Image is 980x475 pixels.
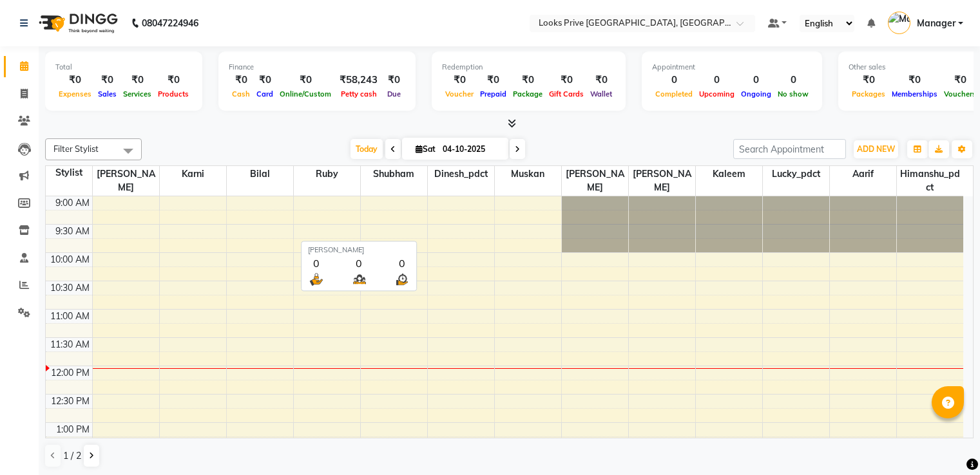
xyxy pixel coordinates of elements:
span: Package [510,89,546,98]
div: ₹0 [510,73,546,88]
div: ₹0 [276,73,334,88]
span: 1 / 2 [63,449,81,463]
span: Due [384,89,404,98]
iframe: chat widget [926,424,967,462]
div: [PERSON_NAME] [308,245,410,256]
div: 0 [696,73,738,88]
div: 12:30 PM [48,395,92,408]
span: Packages [849,89,889,98]
div: ₹0 [546,73,587,88]
div: 10:00 AM [48,253,92,266]
span: Shubham [361,166,427,182]
div: ₹0 [120,73,155,88]
div: 12:00 PM [48,366,92,380]
div: 0 [351,256,367,271]
span: Dinesh_pdct [428,166,494,182]
div: 11:00 AM [48,310,92,323]
div: Total [55,62,192,73]
div: Redemption [442,62,615,73]
div: ₹0 [155,73,192,88]
span: No show [774,89,812,98]
span: Aarif [830,166,896,182]
span: [PERSON_NAME] [629,166,695,196]
span: Kaleem [696,166,762,182]
span: Manager [917,17,956,30]
b: 08047224946 [142,5,198,41]
span: Ongoing [738,89,774,98]
span: Services [120,89,155,98]
div: 0 [774,73,812,88]
span: Today [351,139,383,159]
div: 1:00 PM [53,423,92,436]
img: logo [33,5,121,41]
div: Appointment [652,62,812,73]
div: ₹58,243 [334,73,383,88]
span: Expenses [55,89,95,98]
div: Finance [229,62,405,73]
span: Bilal [227,166,293,182]
div: ₹0 [442,73,477,88]
button: ADD NEW [854,140,898,158]
span: Cash [229,89,253,98]
span: Upcoming [696,89,738,98]
div: ₹0 [55,73,95,88]
img: serve.png [308,271,324,287]
span: Lucky_pdct [763,166,829,182]
span: Muskan [495,166,561,182]
img: queue.png [351,271,367,287]
img: Manager [888,12,910,34]
div: 0 [308,256,324,271]
div: 0 [738,73,774,88]
span: Card [253,89,276,98]
div: 0 [652,73,696,88]
div: 10:30 AM [48,281,92,295]
span: Wallet [587,89,615,98]
span: Memberships [889,89,941,98]
span: ADD NEW [857,144,895,154]
span: Ruby [294,166,360,182]
span: Voucher [442,89,477,98]
span: Completed [652,89,696,98]
span: Gift Cards [546,89,587,98]
div: ₹0 [587,73,615,88]
span: Products [155,89,192,98]
div: Stylist [46,166,92,180]
span: Himanshu_pdct [897,166,964,196]
span: Prepaid [477,89,510,98]
div: ₹0 [383,73,405,88]
img: wait_time.png [394,271,410,287]
div: ₹0 [253,73,276,88]
div: 0 [394,256,410,271]
span: Filter Stylist [53,144,99,154]
span: [PERSON_NAME] [562,166,628,196]
input: Search Appointment [733,139,846,159]
span: Sat [412,144,439,154]
div: ₹0 [477,73,510,88]
span: Vouchers [941,89,979,98]
div: ₹0 [889,73,941,88]
span: Karni [160,166,226,182]
div: 9:00 AM [53,196,92,210]
div: ₹0 [849,73,889,88]
div: ₹0 [941,73,979,88]
div: ₹0 [229,73,253,88]
span: Sales [95,89,120,98]
span: Online/Custom [276,89,334,98]
div: 9:30 AM [53,225,92,238]
div: ₹0 [95,73,120,88]
span: [PERSON_NAME] [93,166,159,196]
span: Petty cash [338,89,380,98]
input: 2025-10-04 [439,140,503,159]
div: 11:30 AM [48,338,92,351]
